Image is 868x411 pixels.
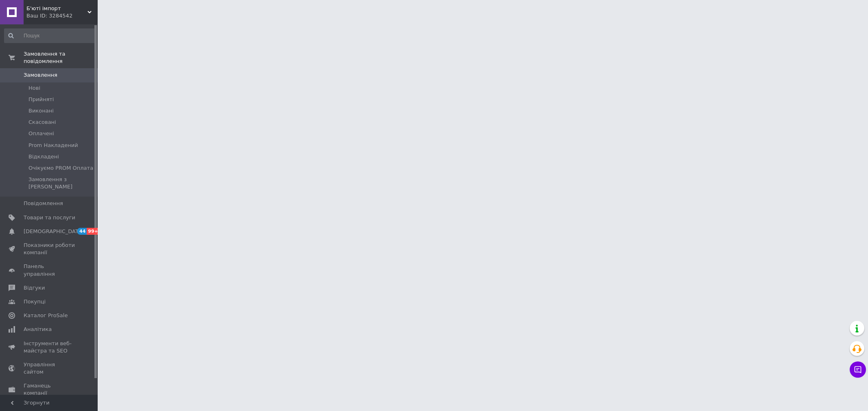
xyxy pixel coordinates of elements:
span: Очікуємо PROM Оплата [28,164,93,172]
span: Замовлення [24,71,57,79]
span: Замовлення та повідомлення [24,50,98,65]
span: 99+ [87,228,100,235]
div: Ваш ID: 3284542 [26,12,98,19]
span: Покупці [24,298,46,305]
span: Каталог ProSale [24,312,68,319]
span: Товари та послуги [24,214,75,221]
span: Відгуки [24,284,45,292]
span: Виконані [28,107,54,115]
span: Аналітика [24,326,52,333]
span: Скасовані [28,119,56,126]
input: Пошук [4,28,96,43]
span: Панель управління [24,263,75,277]
span: Показники роботи компанії [24,242,75,256]
span: Управління сайтом [24,361,75,376]
span: Prom Накладений [28,142,78,149]
span: [DEMOGRAPHIC_DATA] [24,228,84,235]
span: Прийняті [28,96,54,103]
span: Нові [28,84,40,92]
span: 44 [77,228,87,235]
span: Б'юті імпорт [26,5,87,12]
span: Оплачені [28,130,54,137]
span: Замовлення з [PERSON_NAME] [28,176,95,190]
span: Інструменти веб-майстра та SEO [24,340,75,355]
span: Відкладені [28,153,59,160]
span: Повідомлення [24,200,63,207]
button: Чат з покупцем [850,361,866,378]
span: Гаманець компанії [24,382,75,397]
